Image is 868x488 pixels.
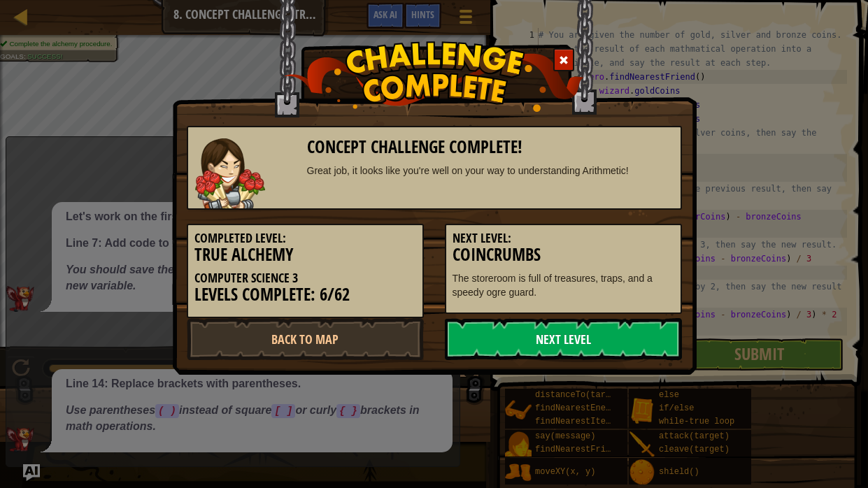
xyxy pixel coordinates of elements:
img: challenge_complete.png [284,41,584,112]
h3: Coincrumbs [453,245,674,264]
h3: True Alchemy [194,245,416,264]
p: The storeroom is full of treasures, traps, and a speedy ogre guard. [453,271,674,299]
h5: Next Level: [453,231,674,245]
h5: Computer Science 3 [194,271,416,285]
h5: Completed Level: [194,231,416,245]
img: guardian.png [195,138,265,208]
div: Great job, it looks like you're well on your way to understanding Arithmetic! [307,164,674,178]
a: Back to Map [187,318,424,360]
h3: Concept Challenge Complete! [307,138,674,157]
h3: Levels Complete: 6/62 [194,285,416,304]
a: Next Level [445,318,682,360]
